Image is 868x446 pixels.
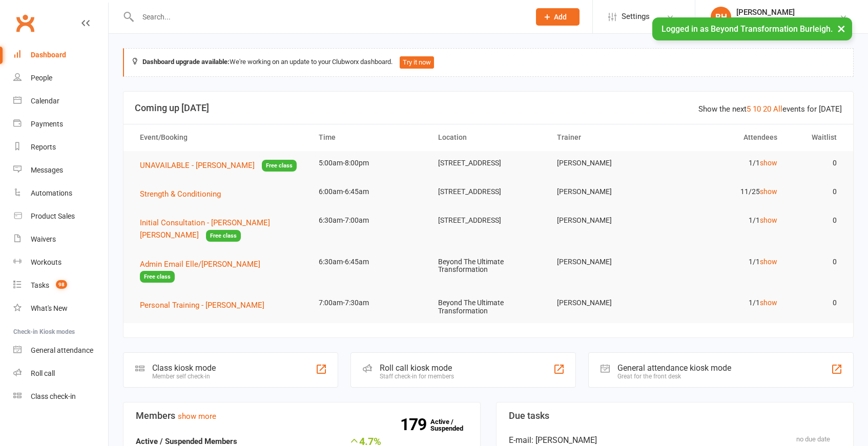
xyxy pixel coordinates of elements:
[760,216,777,224] a: show
[548,250,667,274] td: [PERSON_NAME]
[13,67,108,90] a: People
[131,124,309,151] th: Event/Booking
[429,250,548,282] td: Beyond The Ultimate Transformation
[136,437,237,446] strong: Active / Suspended Members
[13,44,108,67] a: Dashboard
[662,24,833,34] span: Logged in as Beyond Transformation Burleigh.
[306,214,503,245] div: This event does not require an active membership to book, and prospects and cancelled members may...
[13,362,108,385] a: Roll call
[763,104,771,114] a: 20
[760,299,777,307] a: show
[31,235,56,243] div: Waivers
[548,180,667,204] td: [PERSON_NAME]
[31,392,76,400] div: Class check-in
[667,180,787,204] td: 11/25
[31,369,55,377] div: Roll call
[617,363,731,373] div: General attendance kiosk mode
[787,180,846,204] td: 0
[135,103,842,113] h3: Coming up [DATE]
[178,412,216,421] a: show more
[622,5,650,28] span: Settings
[380,363,454,373] div: Roll call kiosk mode
[13,90,108,113] a: Calendar
[787,151,846,175] td: 0
[262,160,297,172] span: Free class
[136,411,468,421] h3: Members
[760,187,777,196] a: show
[309,180,429,204] td: 6:00am-6:45am
[753,104,761,114] a: 10
[509,411,841,421] h3: Due tasks
[206,230,241,242] span: Free class
[309,291,429,315] td: 7:00am-7:30am
[667,250,787,274] td: 1/1
[13,251,108,274] a: Workouts
[509,435,841,445] div: E-mail
[140,271,175,283] span: Free class
[13,205,108,228] a: Product Sales
[736,17,839,26] div: Beyond Transformation Burleigh
[31,143,56,151] div: Reports
[13,228,108,251] a: Waivers
[667,124,787,151] th: Attendees
[531,435,597,445] span: : [PERSON_NAME]
[31,304,68,312] div: What's New
[31,189,72,197] div: Automations
[667,291,787,315] td: 1/1
[13,182,108,205] a: Automations
[13,113,108,136] a: Payments
[773,104,782,114] a: All
[787,124,846,151] th: Waitlist
[832,17,851,39] button: ×
[787,208,846,232] td: 0
[140,217,300,242] button: Initial Consultation - [PERSON_NAME] [PERSON_NAME]Free class
[31,51,66,59] div: Dashboard
[140,260,260,269] span: Admin Email Elle/[PERSON_NAME]
[140,299,272,311] button: Personal Training - [PERSON_NAME]
[380,373,454,380] div: Staff check-in for members
[309,208,429,232] td: 6:30am-7:00am
[617,373,731,380] div: Great for the front desk
[554,13,567,21] span: Add
[787,250,846,274] td: 0
[400,56,434,69] button: Try it now
[31,346,93,354] div: General attendance
[12,10,38,36] a: Clubworx
[747,104,751,114] a: 5
[736,8,839,17] div: [PERSON_NAME]
[140,218,270,240] span: Initial Consultation - [PERSON_NAME] [PERSON_NAME]
[309,124,429,151] th: Time
[31,212,75,220] div: Product Sales
[13,339,108,362] a: General attendance kiosk mode
[13,385,108,408] a: Class kiosk mode
[667,151,787,175] td: 1/1
[429,180,548,204] td: [STREET_ADDRESS]
[13,159,108,182] a: Messages
[140,301,264,310] span: Personal Training - [PERSON_NAME]
[135,10,523,24] input: Search...
[140,188,228,200] button: Strength & Conditioning
[309,151,429,175] td: 5:00am-8:00pm
[309,250,429,274] td: 6:30am-6:45am
[711,7,731,27] div: BH
[548,151,667,175] td: [PERSON_NAME]
[142,58,230,66] strong: Dashboard upgrade available:
[152,373,216,380] div: Member self check-in
[400,417,430,432] strong: 179
[536,8,580,26] button: Add
[760,159,777,167] a: show
[667,208,787,232] td: 1/1
[140,258,300,283] button: Admin Email Elle/[PERSON_NAME]Free class
[31,281,49,289] div: Tasks
[429,151,548,175] td: [STREET_ADDRESS]
[429,291,548,323] td: Beyond The Ultimate Transformation
[13,297,108,320] a: What's New
[123,48,854,77] div: We're working on an update to your Clubworx dashboard.
[152,363,216,373] div: Class kiosk mode
[13,274,108,297] a: Tasks 98
[13,136,108,159] a: Reports
[698,103,842,115] div: Show the next events for [DATE]
[140,189,221,199] span: Strength & Conditioning
[760,258,777,266] a: show
[548,208,667,232] td: [PERSON_NAME]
